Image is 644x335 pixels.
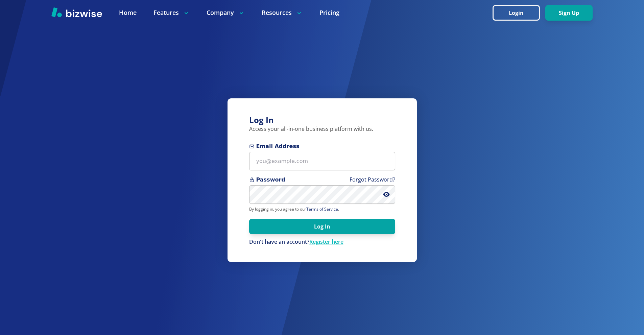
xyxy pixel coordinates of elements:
[306,206,338,212] a: Terms of Service
[249,238,395,246] p: Don't have an account?
[119,8,137,17] a: Home
[319,8,339,17] a: Pricing
[249,152,395,170] input: you@example.com
[249,219,395,234] button: Log In
[51,7,102,17] img: Bizwise Logo
[309,238,343,245] a: Register here
[262,8,303,17] p: Resources
[493,5,540,21] button: Login
[350,176,395,183] a: Forgot Password?
[207,8,245,17] p: Company
[249,142,395,150] span: Email Address
[493,10,545,16] a: Login
[249,238,395,246] div: Don't have an account?Register here
[545,10,593,16] a: Sign Up
[153,8,190,17] p: Features
[545,5,593,21] button: Sign Up
[249,125,395,133] p: Access your all-in-one business platform with us.
[249,176,395,184] span: Password
[249,207,395,212] p: By logging in, you agree to our .
[249,115,395,126] h3: Log In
